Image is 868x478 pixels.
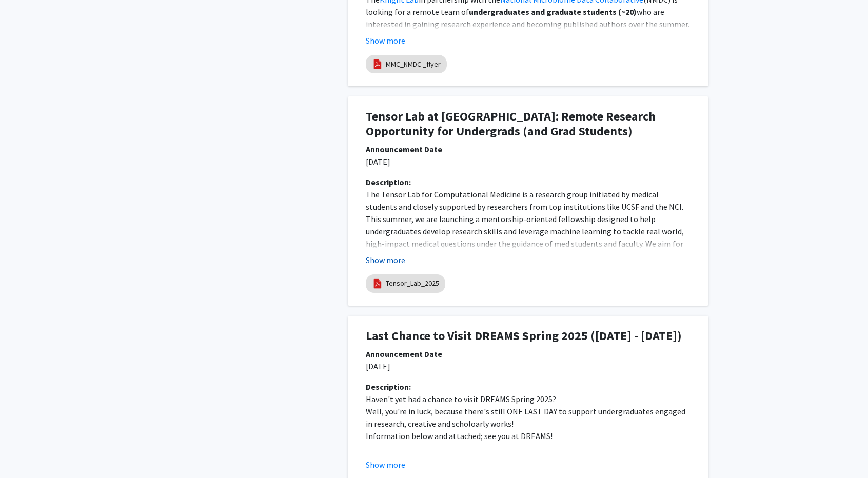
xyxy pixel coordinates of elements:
p: [DATE] [366,360,691,372]
button: Show more [366,254,405,266]
p: Well, you're in luck, because there's still ONE LAST DAY to support undergraduates engaged in res... [366,405,691,430]
button: Show more [366,34,405,47]
p: Haven't yet had a chance to visit DREAMS Spring 2025? [366,393,691,405]
iframe: Chat [8,432,44,470]
button: Show more [366,459,405,471]
div: Announcement Date [366,348,691,360]
img: pdf_icon.png [372,58,383,70]
div: Description: [366,381,691,393]
p: [DATE] [366,155,691,168]
div: Announcement Date [366,143,691,155]
p: Information below and attached; see you at DREAMS! [366,430,691,442]
img: pdf_icon.png [372,278,383,289]
div: Description: [366,176,691,188]
h1: Tensor Lab at [GEOGRAPHIC_DATA]: Remote Research Opportunity for Undergrads (and Grad Students) [366,109,691,139]
a: Tensor_Lab_2025 [386,278,439,289]
p: The Tensor Lab for Computational Medicine is a research group initiated by medical students and c... [366,188,691,274]
h1: Last Chance to Visit DREAMS Spring 2025 ([DATE] - [DATE]) [366,329,691,344]
strong: undergraduates and graduate students (~20) [469,7,637,17]
span: who are interested in gaining research experience and becoming published authors over the summer.... [366,7,691,42]
a: MMC_NMDC _flyer [386,59,441,70]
